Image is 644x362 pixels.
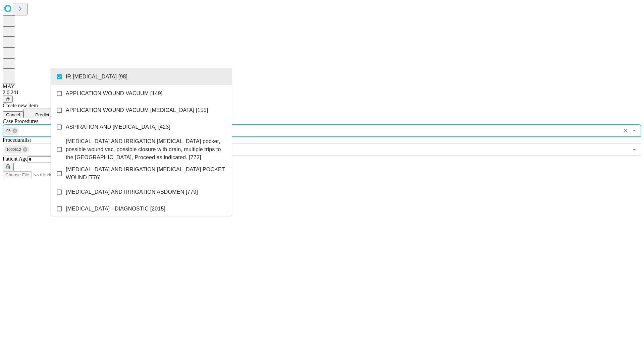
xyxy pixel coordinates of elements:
[5,97,10,102] span: @
[6,112,20,117] span: Cancel
[66,106,208,114] span: APPLICATION WOUND VACUUM [MEDICAL_DATA] [155]
[23,109,54,118] button: Predict
[4,145,29,154] div: 1000512
[66,137,226,162] span: [MEDICAL_DATA] AND IRRIGATION [MEDICAL_DATA] pocket, possible wound vac, possible closure with dr...
[66,123,170,131] span: ASPIRATION AND [MEDICAL_DATA] [423]
[4,127,19,135] div: 98
[3,111,23,118] button: Cancel
[3,156,28,162] span: Patient Age
[66,89,162,98] span: APPLICATION WOUND VACUUM [149]
[3,137,31,143] span: Proceduralist
[66,73,127,81] span: IR [MEDICAL_DATA] [98]
[3,96,13,103] button: @
[3,89,641,96] div: 2.0.241
[4,146,24,154] span: 1000512
[3,83,641,89] div: MAY
[3,103,38,108] span: Create new item
[35,112,49,117] span: Predict
[4,127,13,135] span: 98
[630,126,639,135] button: Close
[621,126,630,135] button: Clear
[66,205,165,213] span: [MEDICAL_DATA] - DIAGNOSTIC [2015]
[630,145,639,154] button: Open
[3,118,38,124] span: Scheduled Procedure
[66,188,198,196] span: [MEDICAL_DATA] AND IRRIGATION ABDOMEN [779]
[66,166,226,182] span: [MEDICAL_DATA] AND IRRIGATION [MEDICAL_DATA] POCKET WOUND [776]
